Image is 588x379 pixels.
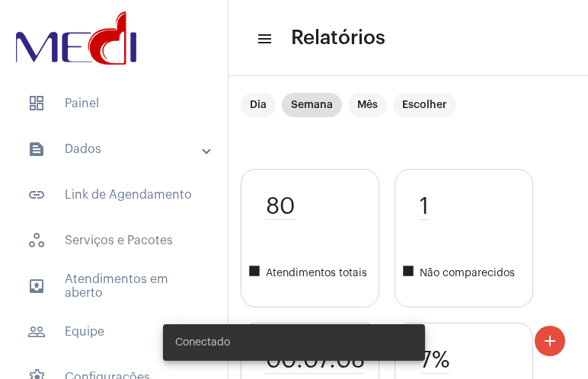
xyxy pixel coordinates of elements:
span: Atendimentos totais [248,264,379,282]
mat-chip: Dia [241,93,276,117]
mat-panel-title: Dados [27,140,203,158]
img: d3a1b5fa-500b-b90f-5a1c-719c20e9830b.png [12,8,140,68]
mat-icon: square [401,264,420,282]
mat-icon: sidenav icon [27,323,46,341]
span: Link de Agendamento [15,177,213,213]
mat-expansion-panel-header: sidenav iconDados [9,131,228,167]
mat-chip: Semana [282,93,342,117]
mat-icon: add [541,332,559,350]
mat-icon: sidenav icon [27,277,46,295]
span: 1 [420,194,429,220]
span: Relatórios [291,26,385,50]
span: Painel [15,85,213,122]
span: 80 [266,194,295,220]
mat-icon: sidenav icon [256,30,271,48]
span: Conectado [175,335,230,350]
mat-icon: square [248,264,266,282]
span: Equipe [15,314,213,350]
span: sidenav icon [27,231,46,250]
span: sidenav icon [27,94,46,113]
span: Não comparecidos [401,264,532,282]
mat-icon: sidenav icon [27,140,46,158]
mat-chip: Mês [348,93,387,117]
mat-chip: Escolher [393,93,456,117]
span: Serviços e Pacotes [15,222,213,259]
mat-icon: sidenav icon [27,186,46,204]
span: Atendimentos em aberto [15,268,213,304]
